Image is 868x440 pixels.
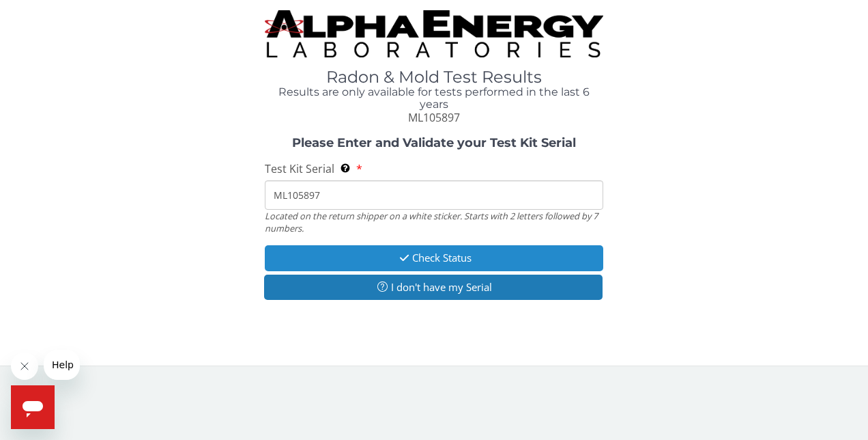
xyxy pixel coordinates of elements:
[265,68,604,86] h1: Radon & Mold Test Results
[265,86,604,110] h4: Results are only available for tests performed in the last 6 years
[265,10,604,57] img: TightCrop.jpg
[264,275,603,300] button: I don't have my Serial
[265,245,604,271] button: Check Status
[265,161,334,176] span: Test Kit Serial
[265,210,604,235] div: Located on the return shipper on a white sticker. Starts with 2 letters followed by 7 numbers.
[11,385,55,429] iframe: Button to launch messaging window
[11,353,38,380] iframe: Close message
[408,110,460,125] span: ML105897
[292,135,576,150] strong: Please Enter and Validate your Test Kit Serial
[44,350,80,380] iframe: Message from company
